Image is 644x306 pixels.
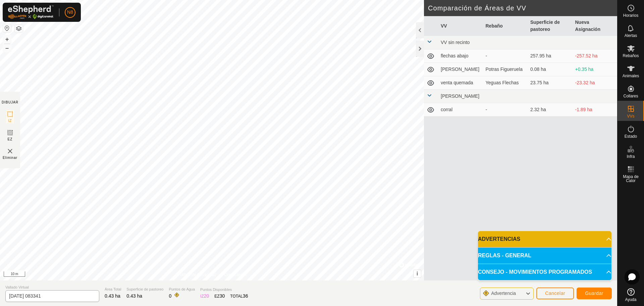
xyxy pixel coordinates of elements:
[545,291,565,296] span: Cancelar
[441,40,470,45] span: VV sin recinto
[623,94,638,98] span: Collares
[536,288,574,299] button: Cancelar
[105,287,121,292] span: Área Total
[577,288,612,299] button: Guardar
[204,293,209,299] span: 20
[3,155,17,160] span: Eliminar
[625,134,637,138] span: Estado
[625,298,637,302] span: Ayuda
[625,34,637,38] span: Alertas
[528,63,573,76] td: 0.08 ha
[623,74,639,78] span: Animales
[573,76,618,90] td: -23.32 ha
[438,49,483,63] td: flechas abajo
[438,76,483,90] td: venta quemada
[3,44,11,52] button: –
[214,293,225,300] div: EZ
[528,103,573,117] td: 2.32 ha
[585,291,603,296] span: Guardar
[441,93,479,99] span: [PERSON_NAME]
[623,54,639,58] span: Rebaños
[478,231,611,247] p-accordion-header: ADVERTENCIAS
[230,293,248,300] div: TOTAL
[478,248,611,264] p-accordion-header: REGLAS - GENERAL
[573,49,618,63] td: -257.52 ha
[3,35,11,43] button: +
[220,293,225,299] span: 30
[8,137,13,142] span: EZ
[105,293,120,299] span: 0.43 ha
[619,175,642,183] span: Mapa de Calor
[478,264,611,280] p-accordion-header: CONSEJO - MOVIMIENTOS PROGRAMADOS
[169,287,195,292] span: Puntos de Agua
[478,252,531,260] span: REGLAS - GENERAL
[438,63,483,76] td: [PERSON_NAME]
[428,4,617,12] h2: Comparación de Áreas de VV
[126,287,163,292] span: Superficie de pastoreo
[486,79,525,86] div: Yeguas Flechas
[478,235,520,243] span: ADVERTENCIAS
[573,16,618,36] th: Nueva Asignación
[486,66,525,73] div: Potras Figueruela
[528,16,573,36] th: Superficie de pastoreo
[486,52,525,59] div: -
[414,270,421,277] button: i
[15,25,23,33] button: Capas del Mapa
[486,106,525,113] div: -
[438,16,483,36] th: VV
[126,293,142,299] span: 0.43 ha
[177,272,216,278] a: Política de Privacidad
[528,49,573,63] td: 257.95 ha
[618,286,644,304] a: Ayuda
[8,5,54,19] img: Logo Gallagher
[3,24,11,32] button: Restablecer Mapa
[478,268,592,276] span: CONSEJO - MOVIMIENTOS PROGRAMADOS
[67,9,73,16] span: N8
[573,63,618,76] td: +0.35 ha
[2,100,18,105] div: DIBUJAR
[491,291,516,296] span: Advertencia
[6,147,14,155] img: VV
[438,103,483,117] td: corral
[224,272,247,278] a: Contáctenos
[528,76,573,90] td: 23.75 ha
[169,293,171,299] span: 0
[417,271,418,276] span: i
[8,118,12,123] span: IZ
[200,293,209,300] div: IZ
[200,287,248,293] span: Puntos Disponibles
[627,155,635,159] span: Infra
[243,293,248,299] span: 36
[573,103,618,117] td: -1.89 ha
[623,13,638,17] span: Horarios
[627,114,634,118] span: VVs
[483,16,528,36] th: Rebaño
[5,285,99,290] span: Vallado Virtual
